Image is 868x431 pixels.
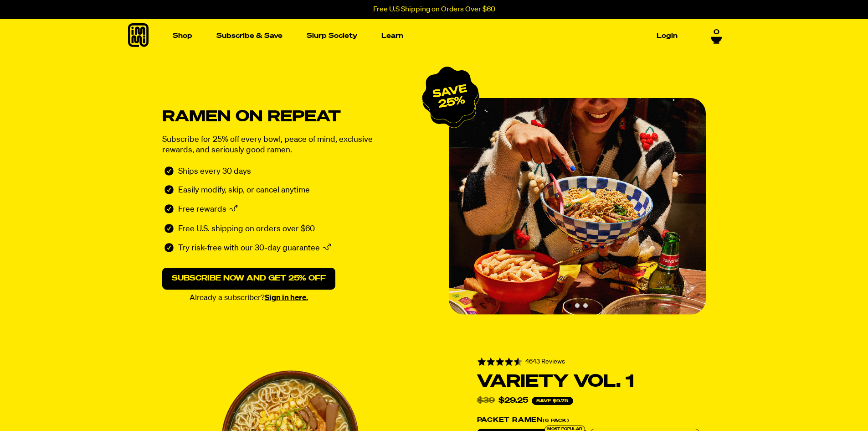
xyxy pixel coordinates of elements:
[178,243,320,255] p: Try risk-free with our 30-day guarantee
[378,29,407,43] a: Learn
[373,5,495,14] p: Free U.S Shipping on Orders Over $60
[162,111,426,123] h1: Ramen on repeat
[498,397,528,405] div: $29.25
[714,28,719,36] span: 0
[477,397,495,405] del: $39
[653,29,681,43] a: Login
[525,358,565,365] span: 4643 Reviews
[169,19,681,52] nav: Main navigation
[162,294,335,302] p: Already a subscriber?
[477,417,699,423] label: (6 Pack)
[178,224,315,234] p: Free U.S. shipping on orders over $60
[711,28,722,44] a: 0
[449,98,706,315] div: Slide 1 of 3
[162,268,335,290] a: Subscribe now and get 25% off
[303,29,361,43] a: Slurp Society
[213,29,286,43] a: Subscribe & Save
[477,374,699,389] h1: Variety Vol. 1
[265,294,308,302] a: Sign in here.
[532,397,573,405] span: Save $9.75
[477,417,543,423] o: Packet Ramen
[169,29,196,43] a: Shop
[567,303,588,308] div: Carousel pagination
[162,135,395,156] p: Subscribe for 25% off every bowl, peace of mind, exclusive rewards, and seriously good ramen.
[178,204,226,216] p: Free rewards
[178,185,310,196] p: Easily modify, skip, or cancel anytime
[178,166,251,177] p: Ships every 30 days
